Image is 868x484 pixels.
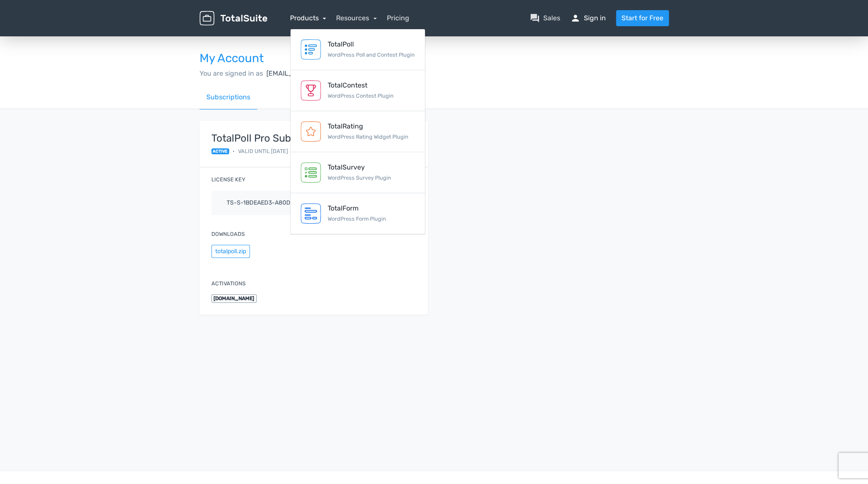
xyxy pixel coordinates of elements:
div: TotalRating [328,121,408,131]
a: Subscriptions [200,85,257,109]
div: TotalPoll [328,39,415,49]
img: TotalForm [301,203,321,224]
div: TotalContest [328,80,394,90]
strong: TotalPoll Pro Subscription [211,133,397,144]
a: TotalSurvey WordPress Survey Plugin [290,152,425,193]
a: personSign in [570,13,606,23]
small: WordPress Poll and Contest Plugin [328,52,415,58]
h3: My Account [200,52,669,65]
img: TotalPoll [301,39,321,60]
small: WordPress Contest Plugin [328,93,394,99]
a: question_answerSales [530,13,560,23]
span: [EMAIL_ADDRESS][DOMAIN_NAME], [266,69,382,77]
span: You are signed in as [200,69,263,77]
img: TotalSuite for WordPress [200,11,267,26]
a: Products [290,14,326,22]
img: TotalRating [301,121,321,142]
a: TotalRating WordPress Rating Widget Plugin [290,111,425,152]
small: WordPress Rating Widget Plugin [328,134,408,140]
span: question_answer [530,13,540,23]
a: Resources [336,14,377,22]
label: Downloads [211,230,245,238]
a: TotalPoll WordPress Poll and Contest Plugin [290,29,425,70]
img: TotalContest [301,80,321,101]
span: active [211,148,230,154]
a: Start for Free [616,10,669,26]
a: TotalContest WordPress Contest Plugin [290,70,425,111]
div: TotalSurvey [328,162,391,172]
span: • [233,147,235,155]
small: WordPress Form Plugin [328,216,386,222]
span: [DOMAIN_NAME] [211,294,257,303]
button: totalpoll.zip [211,245,250,258]
a: Pricing [387,13,409,23]
img: TotalSurvey [301,162,321,183]
a: TotalForm WordPress Form Plugin [290,193,425,234]
span: person [570,13,580,23]
small: WordPress Survey Plugin [328,175,391,181]
div: TotalForm [328,203,386,213]
label: Activations [211,279,246,287]
label: License key [211,175,245,183]
span: Valid until [DATE] [238,147,288,155]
